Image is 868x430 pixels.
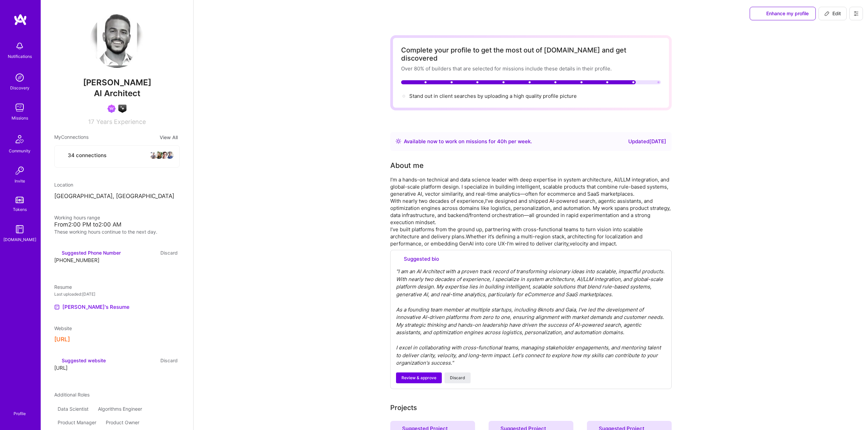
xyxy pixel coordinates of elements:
span: Review & approve [401,375,436,381]
span: AI Architect [94,88,140,98]
span: Working hours range [54,215,100,220]
img: discovery [13,71,26,84]
a: [PERSON_NAME]'s Resume [54,303,130,311]
img: tokens [16,197,24,203]
i: icon Collaborator [60,153,65,158]
span: 34 connections [68,152,106,159]
img: User Avatar [90,14,144,68]
div: Updated [DATE] [628,137,666,146]
img: A.I. guild [118,105,126,113]
span: [URL] [54,365,67,371]
i: icon SuggestedTeams [54,250,59,255]
button: Discard [158,249,180,257]
span: 17 [88,118,94,125]
i: Reject [56,378,61,383]
img: teamwork [13,101,26,114]
div: Complete your profile to get the most out of [DOMAIN_NAME] and get discovered [401,46,661,62]
div: Stand out in client searches by uploading a high quality profile picture [409,92,577,100]
p: [GEOGRAPHIC_DATA], [GEOGRAPHIC_DATA] [54,192,180,200]
div: These working hours continue to the next day. [54,228,180,235]
div: I’m a hands-on technical and data science leader with deep expertise in system architecture, AI/L... [390,176,672,247]
button: View All [158,133,180,141]
div: Missions [12,114,28,122]
i: icon Close [175,303,180,308]
div: Community [9,147,31,154]
i: Accept [56,264,61,269]
div: Suggested website [54,357,106,364]
button: Discard [158,357,180,364]
div: Suggested bio [396,256,666,262]
div: Product Manager [54,417,100,428]
button: Discard [445,372,471,383]
span: Additional Roles [54,392,90,397]
i: icon SuggestedTeams [757,11,762,17]
div: Over 80% of builders that are selected for missions include these details in their profile. [401,65,661,72]
img: avatar [166,151,174,159]
img: avatar [155,151,163,159]
button: 34 connectionsavataravataravataravatar [54,145,180,168]
button: Review & approve [396,372,442,383]
span: 40 [497,138,504,145]
span: [PHONE_NUMBER] [54,257,99,263]
div: Invite [15,177,25,185]
img: avatar [150,151,158,159]
i: Accept [56,372,61,377]
div: About me [390,160,423,171]
img: Availability [396,138,401,144]
img: bell [13,39,26,53]
div: From 2:00 PM to 2:00 AM [54,221,180,228]
div: Product Owner [102,417,143,428]
img: Resume [54,304,60,310]
div: Available now to work on missions for h per week . [404,137,532,146]
span: Website [54,325,72,331]
img: Invite [13,164,26,177]
img: Been on Mission [107,105,116,113]
button: Enhance my profile [750,7,816,20]
button: [URL] [54,336,70,343]
div: " I am an AI Architect with a proven track record of transforming visionary ideas into scalable, ... [396,268,666,367]
div: Tokens [13,206,27,213]
img: Community [12,131,28,147]
span: My Connections [54,133,88,141]
div: Data Scientist [54,404,92,414]
a: Profile [11,403,28,416]
span: Resume [54,284,72,290]
div: Suggested Phone Number [54,249,121,256]
div: Profile [14,410,26,416]
i: icon SuggestedTeams [54,358,59,363]
div: Notifications [8,53,32,60]
div: Location [54,181,180,188]
i: icon SuggestedTeams [396,257,401,262]
img: avatar [160,151,169,159]
span: Edit [824,10,841,17]
div: [DOMAIN_NAME] [3,236,36,243]
button: Edit [818,7,847,20]
i: Reject [56,270,61,275]
span: [PERSON_NAME] [54,78,180,88]
div: Discovery [10,84,29,91]
div: Last uploaded: [DATE] [54,291,180,298]
span: Discard [450,375,465,381]
div: Algorithms Engineer [95,404,145,414]
span: Years Experience [96,118,146,125]
div: Projects [390,403,417,413]
img: guide book [13,222,26,236]
span: Enhance my profile [757,10,809,17]
img: logo [14,14,27,26]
